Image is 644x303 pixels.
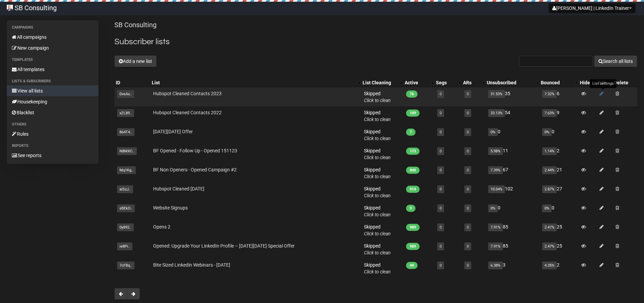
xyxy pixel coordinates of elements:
[364,98,391,103] a: Click to clean
[117,166,136,174] span: Mq1Kg..
[485,183,539,202] td: 102
[364,91,391,103] span: Skipped
[467,206,469,211] a: 0
[117,204,135,212] span: sBEkO..
[117,90,134,98] span: DvsAx..
[364,186,391,198] span: Skipped
[539,125,578,145] td: 0
[542,223,557,231] span: 2.47%
[114,20,637,30] p: SB Consulting
[406,186,420,193] span: 914
[117,109,134,117] span: xZL89..
[364,250,391,255] a: Click to clean
[7,129,98,139] a: Rules
[467,187,469,191] a: 0
[463,79,479,86] div: ARs
[364,212,391,217] a: Click to clean
[614,79,636,86] div: Delete
[594,55,637,67] button: Search all lists
[7,142,98,150] li: Reports
[485,164,539,183] td: 67
[539,87,578,106] td: 6
[440,168,442,172] a: 0
[117,185,133,193] span: aiSzJ..
[363,79,397,86] div: List Cleaning
[542,262,557,269] span: 4.35%
[406,129,416,136] span: 7
[440,149,442,153] a: 0
[406,167,420,174] span: 840
[406,205,416,212] span: 9
[542,147,557,155] span: 1.14%
[488,223,503,231] span: 7.91%
[462,78,485,87] th: ARs: No sort applied, activate to apply an ascending sort
[488,128,498,136] span: 0%
[364,205,391,217] span: Skipped
[549,3,636,13] button: [PERSON_NAME] | LinkedIn Trainer
[7,107,98,118] a: Blacklist
[153,167,237,172] a: BF Non Openers - Opened Campaign #2
[403,78,435,87] th: Active: No sort applied, activate to apply an ascending sort
[488,262,503,269] span: 6.38%
[7,23,98,32] li: Campaigns
[467,168,469,172] a: 0
[153,243,295,249] a: Opened: Upgrade Your LinkedIn Profile – [DATE][DATE] Special Offer
[440,130,442,134] a: 0
[117,223,134,231] span: 0y892..
[488,185,505,193] span: 10.04%
[467,244,469,249] a: 0
[485,78,539,87] th: Unsubscribed: No sort applied, activate to apply an ascending sort
[436,79,455,86] div: Segs
[364,174,391,179] a: Click to clean
[7,85,98,96] a: View all lists
[485,221,539,240] td: 85
[364,110,391,122] span: Skipped
[7,77,98,85] li: Lists & subscribers
[406,262,418,269] span: 44
[364,155,391,160] a: Click to clean
[467,111,469,115] a: 0
[542,166,557,174] span: 2.44%
[153,262,230,268] a: Bite Sized Linkedin Webinars - [DATE]
[485,125,539,145] td: 0
[117,147,137,155] span: N8MXC..
[7,96,98,107] a: Housekeeping
[539,145,578,164] td: 2
[7,64,98,75] a: All templates
[539,78,578,87] th: Bounced: No sort applied, activate to apply an ascending sort
[488,90,505,98] span: 31.53%
[364,167,391,179] span: Skipped
[7,32,98,43] a: All campaigns
[539,221,578,240] td: 25
[406,243,420,250] span: 989
[117,262,134,269] span: 7cFBq..
[542,109,557,117] span: 7.63%
[364,224,391,236] span: Skipped
[7,5,13,11] img: 8545d745801816df4cd058f30946f4ea
[488,109,505,117] span: 33.13%
[467,130,469,134] a: 0
[440,225,442,230] a: 0
[542,128,552,136] span: 0%
[580,79,595,86] div: Hide
[467,92,469,96] a: 0
[613,78,637,87] th: Delete: No sort applied, sorting is disabled
[153,205,188,211] a: Website Signups
[117,242,132,250] span: ie8Pi..
[406,148,420,155] span: 173
[542,90,557,98] span: 7.32%
[406,110,420,117] span: 109
[361,78,403,87] th: List Cleaning: No sort applied, activate to apply an ascending sort
[485,106,539,125] td: 54
[153,224,170,230] a: Opens 2
[488,242,503,250] span: 7.91%
[364,136,391,141] a: Click to clean
[364,129,391,141] span: Skipped
[153,110,222,115] a: Hubspot Cleaned Contacts 2022
[7,43,98,53] a: New campaign
[152,79,354,86] div: List
[150,78,361,87] th: List: No sort applied, activate to apply an ascending sort
[485,259,539,278] td: 3
[153,91,222,96] a: Hubspot Cleaned Contacts 2023
[467,149,469,153] a: 0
